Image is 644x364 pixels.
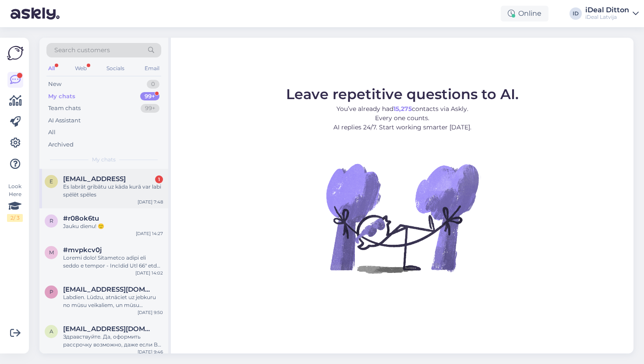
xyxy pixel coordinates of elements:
span: #r08ok6tu [63,214,99,222]
div: [DATE] 9:46 [138,349,163,355]
span: elza.vitolina@icloud.cim [63,175,126,183]
div: 1 [155,175,163,183]
span: p [50,289,53,295]
span: m [49,249,54,256]
div: Web [73,63,88,74]
span: #mvpkcv0j [63,246,102,254]
b: 15,275 [393,105,412,113]
div: [DATE] 14:02 [135,270,163,276]
div: 99+ [141,104,159,113]
div: Здравствуйте. Да, оформить рассрочку возможно, даже если Вы иностранный студент, при наличии офиц... [63,333,163,349]
div: 2 / 3 [7,214,23,222]
div: Look Here [7,182,23,222]
div: Jauku dienu! 🙂 [63,222,163,230]
div: iDeal Ditton [585,7,629,14]
div: 0 [147,80,159,89]
div: Socials [105,63,126,74]
span: r [50,218,53,224]
span: avazbekxojamatov7@gmail.com [63,325,154,333]
div: My chats [48,92,75,101]
div: Email [143,63,161,74]
div: [DATE] 7:48 [138,199,163,205]
div: All [46,63,57,74]
div: iDeal Latvija [585,14,629,21]
img: No Chat active [323,139,481,297]
div: Archived [48,140,74,149]
span: e [50,178,53,185]
div: Labdien. Lūdzu, atnāciet uz jebkuru no mūsu veikaliem, un mūsu darbinieki ar prieku palīdzēs Jums... [63,293,163,309]
img: Askly Logo [7,45,24,61]
div: New [48,80,61,89]
span: Leave repetitive questions to AI. [286,86,519,103]
a: iDeal DittoniDeal Latvija [585,7,639,21]
span: Search customers [54,46,110,55]
span: My chats [92,156,116,164]
div: Team chats [48,104,81,113]
div: Loremi dolo! Sitametco adipi eli seddo e tempor - IncIdid Utl 66" etd 06" ma aliq Enima M1 Veni q... [63,254,163,270]
span: patricija.strazdina@gmail.com [63,285,154,293]
div: AI Assistant [48,116,81,125]
p: You’ve already had contacts via Askly. Every one counts. AI replies 24/7. Start working smarter [... [286,104,519,132]
div: All [48,128,56,137]
div: [DATE] 14:27 [136,230,163,237]
div: Es labrāt gribātu uz kāda kurā var labi spēlēt spēles [63,183,163,199]
span: a [50,328,53,335]
div: ID [570,7,582,20]
div: [DATE] 9:50 [138,309,163,316]
div: 99+ [140,92,159,101]
div: Online [501,6,548,21]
